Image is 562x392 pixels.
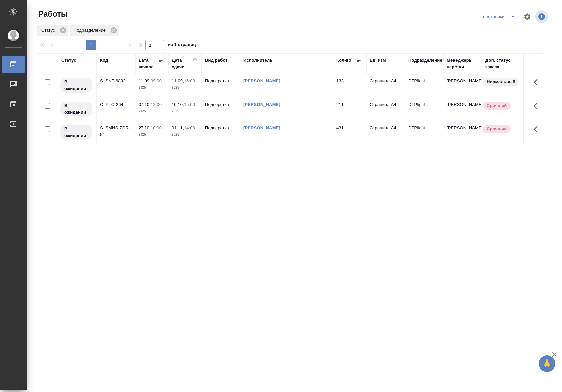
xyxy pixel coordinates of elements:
[205,78,237,84] p: Подверстка
[366,121,405,145] td: Страница А4
[60,125,93,140] div: Исполнитель назначен, приступать к работе пока рано
[151,102,162,107] p: 12:00
[205,101,237,108] p: Подверстка
[333,121,366,145] td: 431
[172,57,192,70] div: Дата сдачи
[139,78,151,83] p: 11.09,
[447,57,479,70] div: Менеджеры верстки
[447,101,479,108] p: [PERSON_NAME]
[447,78,479,84] p: [PERSON_NAME]
[481,11,519,22] div: split button
[333,98,366,121] td: 211
[487,79,515,85] p: Нормальный
[530,74,546,90] button: Здесь прячутся важные кнопки
[519,9,535,25] span: Настроить таблицу
[139,84,165,91] p: 2025
[184,78,195,83] p: 16:00
[336,57,351,64] div: Кол-во
[151,125,162,130] p: 10:00
[172,125,184,130] p: 01.11,
[243,125,280,130] a: [PERSON_NAME]
[535,10,549,23] span: Посмотреть информацию
[243,57,273,64] div: Исполнитель
[100,78,132,84] div: S_SNF-6802
[370,57,386,64] div: Ед. изм
[172,102,184,107] p: 10.10,
[172,108,198,115] p: 2025
[100,125,132,138] div: S_SMNS-ZDR-54
[168,41,196,50] span: из 1 страниц
[333,74,366,98] td: 133
[64,79,88,92] p: В ожидании
[539,355,555,372] button: 🙏
[100,57,108,64] div: Код
[243,78,280,83] a: [PERSON_NAME]
[37,9,68,19] span: Работы
[172,131,198,138] p: 2025
[366,74,405,98] td: Страница А4
[61,57,76,64] div: Статус
[487,102,507,109] p: Срочный
[60,101,93,117] div: Исполнитель назначен, приступать к работе пока рано
[243,102,280,107] a: [PERSON_NAME]
[139,125,151,130] p: 27.10,
[184,125,195,130] p: 14:00
[139,57,158,70] div: Дата начала
[205,125,237,131] p: Подверстка
[487,126,507,132] p: Срочный
[139,102,151,107] p: 07.10,
[408,57,442,64] div: Подразделение
[366,98,405,121] td: Страница А4
[405,74,443,98] td: DTPlight
[530,121,546,137] button: Здесь прячутся важные кнопки
[41,27,57,34] p: Статус
[64,126,88,139] p: В ожидании
[100,101,132,108] div: C_PTC-264
[405,98,443,121] td: DTPlight
[74,27,108,34] p: Подразделение
[405,121,443,145] td: DTPlight
[447,125,479,131] p: [PERSON_NAME]
[37,25,68,36] div: Статус
[530,98,546,114] button: Здесь прячутся важные кнопки
[172,78,184,83] p: 11.09,
[70,25,119,36] div: Подразделение
[205,57,228,64] div: Вид работ
[60,78,93,93] div: Исполнитель назначен, приступать к работе пока рано
[485,57,520,70] div: Доп. статус заказа
[151,78,162,83] p: 09:00
[541,357,553,371] span: 🙏
[139,108,165,115] p: 2025
[184,102,195,107] p: 15:00
[139,131,165,138] p: 2025
[64,102,88,116] p: В ожидании
[172,84,198,91] p: 2025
